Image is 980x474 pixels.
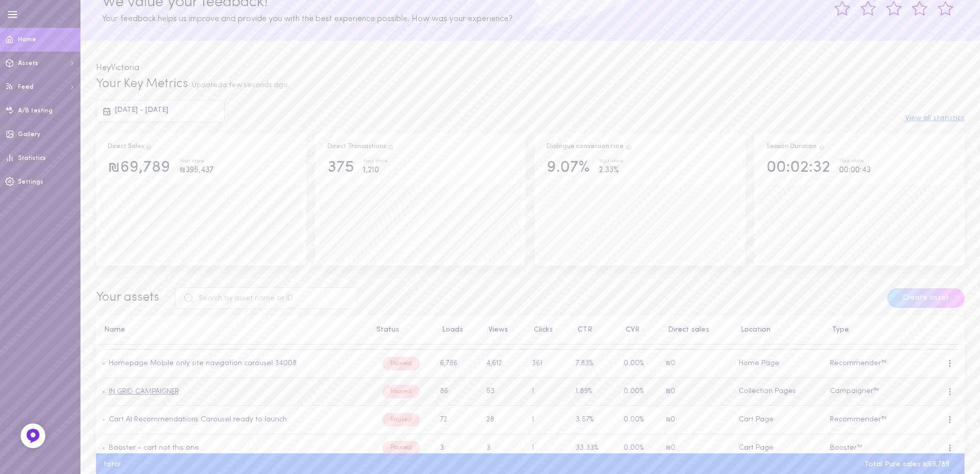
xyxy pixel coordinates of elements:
[547,142,632,152] div: Dialogue conversion rate
[102,416,105,423] span: •
[387,143,395,150] span: Total transactions from users who clicked on a product through Dialogue assets, and purchased the...
[96,461,128,468] div: total
[526,434,570,462] td: 1
[18,37,36,43] span: Home
[480,434,526,462] td: 3
[569,378,617,406] td: 1.89%
[99,326,125,334] button: Name
[905,115,965,122] button: View all statistics
[617,349,660,378] td: 0.00%
[179,164,214,177] div: ₪395,437
[529,326,553,334] button: Clicks
[18,84,34,90] span: Feed
[526,406,570,434] td: 1
[382,441,420,454] div: Paused
[179,159,214,165] div: Your store
[660,434,732,462] td: ₪0
[625,143,632,150] span: The percentage of users who interacted with one of Dialogue`s assets and ended up purchasing in t...
[480,406,526,434] td: 28
[660,406,732,434] td: ₪0
[328,142,395,152] div: Direct Transactions
[109,444,199,452] a: Booster - cart not this one
[18,155,46,161] span: Statistics
[739,387,796,395] span: Collection Pages
[109,359,297,367] a: Homepage Mobile only site navigation carousel 34008
[102,388,105,396] span: •
[434,406,480,434] td: 72
[569,434,617,462] td: 33.33%
[108,159,170,177] div: ₪69,789
[660,349,732,378] td: ₪0
[18,132,40,138] span: Gallery
[18,108,53,114] span: A/B testing
[434,349,480,378] td: 6,786
[105,388,179,396] a: IN GRID CAMPAIGNER
[547,159,590,177] div: 9.07%
[480,349,526,378] td: 4,612
[739,416,774,423] span: Cart Page
[434,434,480,462] td: 3
[480,378,526,406] td: 53
[371,326,399,334] button: Status
[887,288,965,308] button: Create asset
[839,164,871,177] div: 00:00:43
[839,159,871,165] div: Your store
[818,143,825,150] span: Track how your session duration increase once users engage with your Assets
[96,291,159,304] span: Your assets
[382,385,420,398] div: Paused
[830,359,887,367] span: Recommender™
[766,159,830,177] div: 00:02:32
[115,106,168,114] span: [DATE] - [DATE]
[102,15,513,23] span: Your feedback helps us improve and provide you with the best experience possible. How was your ex...
[25,428,41,444] img: Feedback Button
[105,359,297,367] a: Homepage Mobile only site navigation carousel 34008
[434,378,480,406] td: 86
[145,143,153,150] span: Direct Sales are the result of users clicking on a product and then purchasing the exact same pro...
[105,444,199,452] a: Booster - cart not this one
[192,81,288,89] span: Updated a few seconds ago
[617,434,660,462] td: 0.00%
[599,164,624,177] div: 2.33%
[569,349,617,378] td: 7.83%
[175,287,357,309] input: Search by asset name or ID
[108,142,153,152] div: Direct Sales
[102,359,105,367] span: •
[483,326,508,334] button: Views
[18,179,43,185] span: Settings
[617,406,660,434] td: 0.00%
[109,388,179,396] a: IN GRID CAMPAIGNER
[96,64,139,72] span: Hey Victoria
[96,78,188,90] span: Your Key Metrics
[617,378,660,406] td: 0.00%
[382,357,420,370] div: Paused
[328,159,354,177] div: 375
[437,326,463,334] button: Loads
[18,60,38,67] span: Assets
[830,387,879,395] span: Campaigner™
[739,444,774,452] span: Cart Page
[663,326,709,334] button: Direct sales
[526,349,570,378] td: 361
[739,359,779,367] span: Home Page
[109,416,287,423] a: Cart AI Recommendations Carousel ready to launch
[363,164,388,177] div: 1,210
[857,461,957,468] div: Total Pure sales: ₪69,789
[660,378,732,406] td: ₪0
[105,416,287,423] a: Cart AI Recommendations Carousel ready to launch
[766,142,825,152] div: Session Duration
[830,444,862,452] span: Booster™
[526,378,570,406] td: 1
[102,444,105,452] span: •
[736,326,771,334] button: Location
[573,326,592,334] button: CTR
[599,159,624,165] div: Your store
[569,406,617,434] td: 3.57%
[620,326,640,334] button: CVR
[827,326,849,334] button: Type
[363,159,388,165] div: Your store
[830,416,887,423] span: Recommender™
[382,413,420,427] div: Paused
